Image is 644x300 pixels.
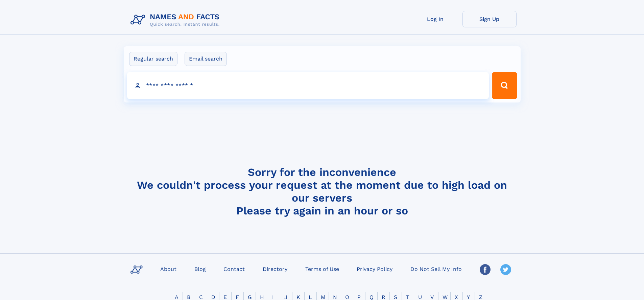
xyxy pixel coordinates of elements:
h4: Sorry for the inconvenience We couldn't process your request at the moment due to high load on ou... [128,166,517,217]
a: Sign Up [462,11,517,27]
input: search input [127,72,489,99]
a: Privacy Policy [354,264,395,274]
label: Regular search [129,52,177,66]
img: Logo Names and Facts [128,11,225,29]
img: Twitter [500,264,511,275]
a: Contact [221,264,247,274]
img: Facebook [480,264,491,275]
a: About [158,264,179,274]
a: Blog [192,264,209,274]
label: Email search [185,52,227,66]
button: Search Button [492,72,517,99]
a: Terms of Use [303,264,342,274]
a: Do Not Sell My Info [408,264,464,274]
a: Log In [408,11,462,27]
a: Directory [260,264,290,274]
